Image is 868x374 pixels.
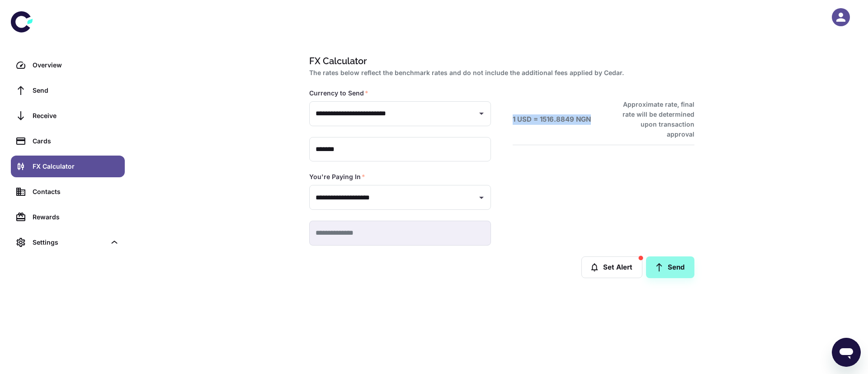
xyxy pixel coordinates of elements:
[475,191,488,204] button: Open
[613,99,694,139] h6: Approximate rate, final rate will be determined upon transaction approval
[581,256,642,278] button: Set Alert
[309,172,365,181] label: You're Paying In
[11,130,125,152] a: Cards
[33,161,119,171] div: FX Calculator
[11,156,125,177] a: FX Calculator
[33,136,119,146] div: Cards
[11,54,125,76] a: Overview
[33,237,106,247] div: Settings
[11,181,125,203] a: Contacts
[33,60,119,70] div: Overview
[646,256,694,278] a: Send
[33,187,119,197] div: Contacts
[11,105,125,127] a: Receive
[11,232,125,253] div: Settings
[309,54,691,68] h1: FX Calculator
[475,107,488,120] button: Open
[33,111,119,121] div: Receive
[513,114,591,125] h6: 1 USD = 1516.8849 NGN
[33,212,119,222] div: Rewards
[11,206,125,228] a: Rewards
[33,85,119,95] div: Send
[309,89,368,98] label: Currency to Send
[11,80,125,101] a: Send
[832,338,861,367] iframe: Button to launch messaging window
